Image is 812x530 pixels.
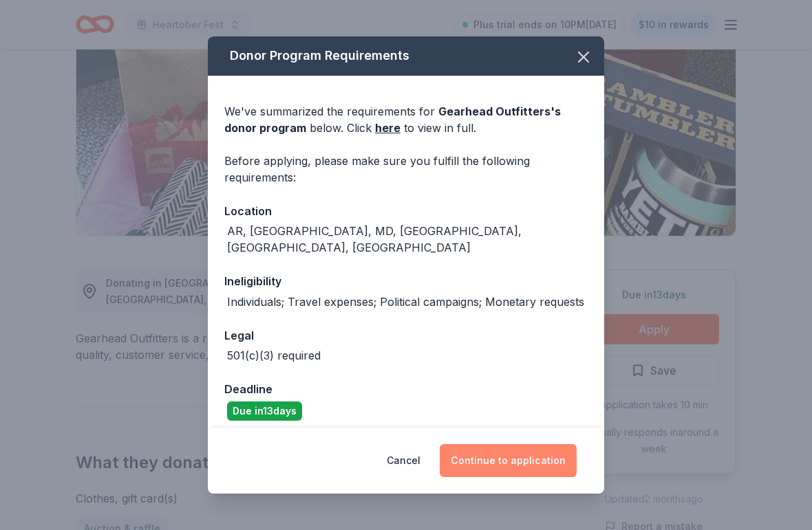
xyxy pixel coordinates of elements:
div: Deadline [224,380,588,398]
button: Cancel [387,444,420,477]
div: Donor Program Requirements [208,36,604,76]
div: Legal [224,327,588,344]
div: Before applying, please make sure you fulfill the following requirements: [224,153,588,186]
div: 501(c)(3) required [227,347,321,364]
a: here [375,120,400,136]
div: AR, [GEOGRAPHIC_DATA], MD, [GEOGRAPHIC_DATA], [GEOGRAPHIC_DATA], [GEOGRAPHIC_DATA] [227,223,588,256]
button: Continue to application [440,444,577,477]
div: Ineligibility [224,272,588,290]
div: We've summarized the requirements for below. Click to view in full. [224,103,588,136]
div: Location [224,202,588,220]
div: Individuals; Travel expenses; Political campaigns; Monetary requests [227,294,584,310]
div: Due in 13 days [227,401,302,421]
